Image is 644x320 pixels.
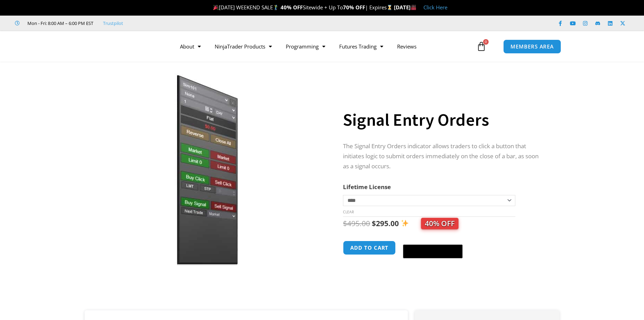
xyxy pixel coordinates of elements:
img: ✨ [401,220,409,227]
h1: Signal Entry Orders [343,108,546,132]
button: Add to cart [343,241,396,255]
a: MEMBERS AREA [503,39,561,54]
img: 🏭 [411,5,416,10]
strong: 40% OFF [281,4,303,11]
a: NinjaTrader Products [208,38,279,54]
a: About [173,38,208,54]
img: SignalEntryOrders [94,74,317,265]
bdi: 295.00 [372,219,399,228]
span: 40% OFF [421,218,458,229]
a: Trustpilot [103,19,123,27]
iframe: PayPal Message 1 [343,264,546,270]
label: Lifetime License [343,183,391,191]
a: 0 [466,36,497,56]
span: Mon - Fri: 8:00 AM – 6:00 PM EST [26,19,93,27]
img: 🎉 [213,5,218,10]
iframe: Secure payment input frame [402,240,464,240]
span: [DATE] WEEKEND SALE Sitewide + Up To | Expires [212,4,394,11]
a: Click Here [423,4,447,11]
span: $ [343,219,347,228]
p: The Signal Entry Orders indicator allows traders to click a button that initiates logic to submit... [343,141,546,171]
a: Futures Trading [332,38,390,54]
a: Clear options [343,210,354,214]
span: $ [372,219,376,228]
button: Buy with GPay [403,245,463,258]
strong: [DATE] [394,4,417,11]
span: 0 [483,39,489,45]
bdi: 495.00 [343,219,370,228]
nav: Menu [173,38,475,54]
span: MEMBERS AREA [510,44,554,49]
img: ⌛ [387,5,392,10]
strong: 70% OFF [343,4,365,11]
a: Programming [279,38,332,54]
img: 🏌️‍♂️ [273,5,278,10]
a: Reviews [390,38,423,54]
img: LogoAI | Affordable Indicators – NinjaTrader [74,34,148,59]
